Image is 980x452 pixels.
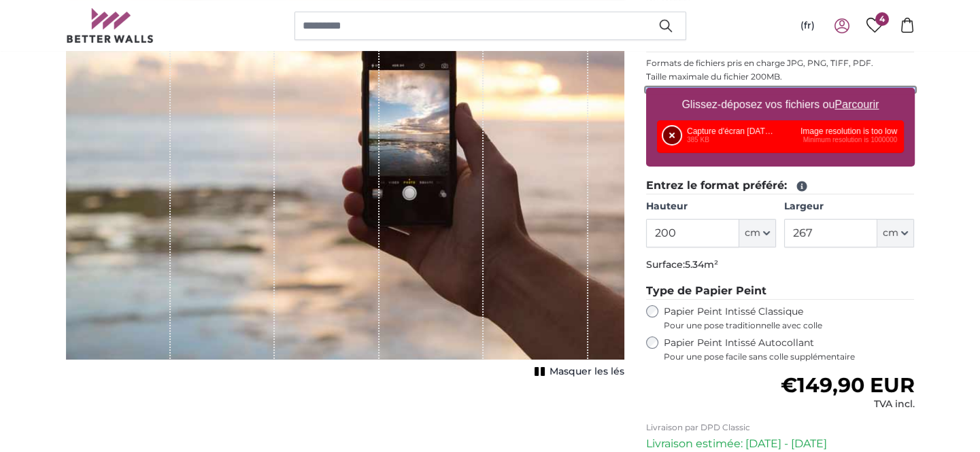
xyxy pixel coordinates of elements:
[664,336,915,362] label: Papier Peint Intissé Autocollant
[664,351,915,362] span: Pour une pose facile sans colle supplémentaire
[646,258,915,272] p: Surface:
[646,436,915,452] p: Livraison estimée: [DATE] - [DATE]
[883,226,898,240] span: cm
[875,12,889,26] span: 4
[739,219,776,247] button: cm
[676,91,884,118] label: Glissez-déposez vos fichiers ou
[877,219,914,247] button: cm
[646,177,915,194] legend: Entrez le format préféré:
[780,398,914,411] div: TVA incl.
[646,200,776,213] label: Hauteur
[550,365,624,379] span: Masquer les lés
[685,258,718,271] span: 5.34m²
[745,226,760,240] span: cm
[664,320,915,331] span: Pour une pose traditionnelle avec colle
[646,283,915,300] legend: Type de Papier Peint
[834,99,879,110] u: Parcourir
[530,362,624,381] button: Masquer les lés
[780,372,914,398] span: €149,90 EUR
[784,200,914,213] label: Largeur
[646,71,915,82] p: Taille maximale du fichier 200MB.
[66,8,154,43] img: Betterwalls
[664,305,915,331] label: Papier Peint Intissé Classique
[646,58,915,69] p: Formats de fichiers pris en charge JPG, PNG, TIFF, PDF.
[790,14,826,38] button: (fr)
[646,422,915,433] p: Livraison par DPD Classic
